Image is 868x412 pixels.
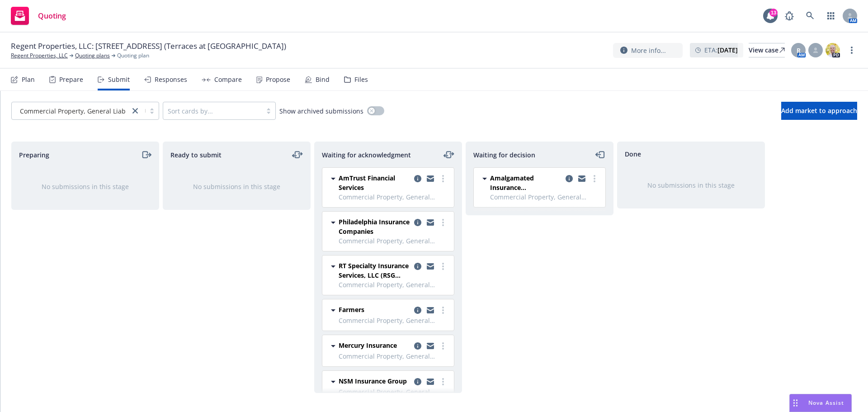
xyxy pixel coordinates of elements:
[438,376,448,387] a: more
[412,173,423,184] a: copy logging email
[322,150,411,160] span: Waiting for acknowledgment
[339,341,397,350] span: Mercury Insurance
[108,76,130,83] div: Submit
[155,76,187,83] div: Responses
[11,41,286,52] span: Regent Properties, LLC: [STREET_ADDRESS] (Terraces at [GEOGRAPHIC_DATA])
[781,106,857,115] span: Add market to approach
[425,261,436,272] a: copy logging email
[354,76,368,83] div: Files
[808,399,844,407] span: Nova Assist
[631,46,666,55] span: More info...
[425,376,436,387] a: copy logging email
[564,173,575,184] a: copy logging email
[412,305,423,316] a: copy logging email
[438,217,448,228] a: more
[38,12,66,19] span: Quoting
[16,106,125,116] span: Commercial Property, General Liability
[473,150,535,160] span: Waiting for decision
[339,217,410,236] span: Philadelphia Insurance Companies
[178,182,296,191] div: No submissions in this stage
[438,341,448,351] a: more
[790,394,801,412] div: Drag to move
[266,76,290,83] div: Propose
[214,76,242,83] div: Compare
[117,52,149,60] span: Quoting plan
[339,376,407,386] span: NSM Insurance Group
[11,52,68,60] a: Regent Properties, LLC
[704,45,738,55] span: ETA :
[589,173,600,184] a: more
[170,150,222,160] span: Ready to submit
[292,149,303,160] a: moveLeftRight
[789,394,852,412] button: Nova Assist
[130,105,141,116] a: close
[576,173,587,184] a: copy logging email
[19,150,49,160] span: Preparing
[339,305,364,314] span: Farmers
[490,173,562,192] span: Amalgamated Insurance Underwriters
[632,180,750,190] div: No submissions in this stage
[425,341,436,351] a: copy logging email
[625,149,641,159] span: Done
[749,43,785,57] div: View case
[822,7,840,25] a: Switch app
[797,46,801,55] span: R
[339,173,410,192] span: AmTrust Financial Services
[339,192,448,202] span: Commercial Property, General Liability
[846,45,857,56] a: more
[279,106,363,116] span: Show archived submissions
[438,173,448,184] a: more
[412,341,423,351] a: copy logging email
[339,351,448,361] span: Commercial Property, General Liability
[22,76,35,83] div: Plan
[339,387,448,397] span: Commercial Property, General Liability
[339,236,448,246] span: Commercial Property, General Liability
[316,76,330,83] div: Bind
[595,149,606,160] a: moveLeft
[59,76,83,83] div: Prepare
[339,280,448,289] span: Commercial Property, General Liability
[425,173,436,184] a: copy logging email
[780,7,798,25] a: Report a Bug
[141,149,151,160] a: moveRight
[26,182,144,191] div: No submissions in this stage
[443,149,454,160] a: moveLeftRight
[425,217,436,228] a: copy logging email
[438,261,448,272] a: more
[801,7,819,25] a: Search
[613,43,683,58] button: More info...
[438,305,448,316] a: more
[490,192,600,202] span: Commercial Property, General Liability
[717,46,738,54] strong: [DATE]
[826,43,840,57] img: photo
[769,9,778,17] div: 13
[339,261,410,280] span: RT Specialty Insurance Services, LLC (RSG Specialty, LLC)
[412,376,423,387] a: copy logging email
[425,305,436,316] a: copy logging email
[749,43,785,57] a: View case
[781,102,857,120] button: Add market to approach
[7,3,70,28] a: Quoting
[20,106,137,116] span: Commercial Property, General Liability
[339,316,448,325] span: Commercial Property, General Liability
[412,261,423,272] a: copy logging email
[412,217,423,228] a: copy logging email
[75,52,110,60] a: Quoting plans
